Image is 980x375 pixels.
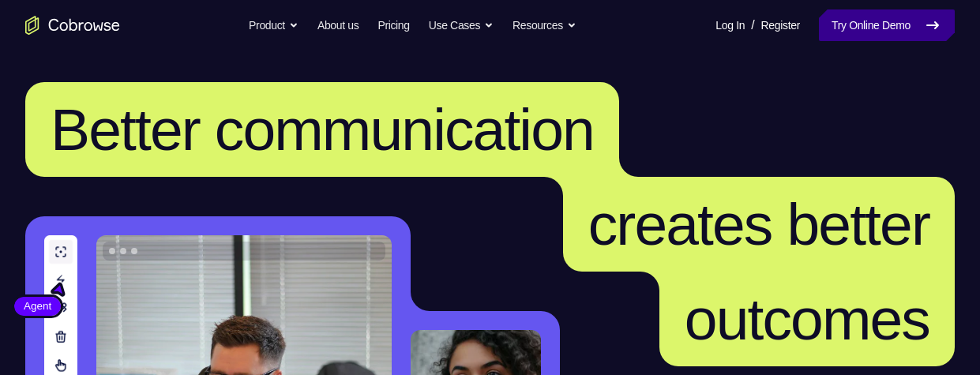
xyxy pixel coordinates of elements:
[761,9,800,41] a: Register
[317,9,359,41] a: About us
[685,286,929,352] span: outcomes
[715,9,745,41] a: Log In
[751,16,754,35] span: /
[588,191,929,257] span: creates better
[51,96,594,163] span: Better communication
[249,9,299,41] button: Product
[429,9,494,41] button: Use Cases
[819,9,955,41] a: Try Online Demo
[513,9,576,41] button: Resources
[25,16,120,35] a: Go to the home page
[377,9,409,41] a: Pricing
